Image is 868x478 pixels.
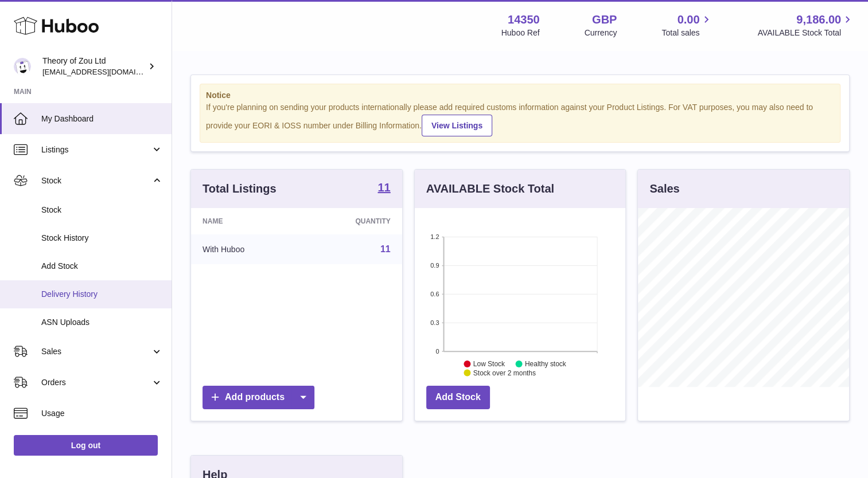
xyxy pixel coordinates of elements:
[191,234,302,264] td: With Huboo
[473,369,536,377] text: Stock over 2 months
[377,182,390,193] strong: 11
[191,208,302,234] th: Name
[206,90,834,101] strong: Notice
[41,346,151,357] span: Sales
[430,262,439,269] text: 0.9
[430,233,439,240] text: 1.2
[302,208,402,234] th: Quantity
[649,181,679,197] h3: Sales
[41,317,163,328] span: ASN Uploads
[42,56,146,77] div: Theory of Zou Ltd
[41,175,151,186] span: Stock
[203,181,277,197] h3: Total Listings
[757,12,854,38] a: 9,186.00 AVAILABLE Stock Total
[41,113,163,124] span: My Dashboard
[678,12,700,28] span: 0.00
[14,58,31,75] img: amit@themightyspice.com
[426,181,554,197] h3: AVAILABLE Stock Total
[41,233,163,244] span: Stock History
[592,12,617,28] strong: GBP
[508,12,540,28] strong: 14350
[430,291,439,297] text: 0.6
[41,408,163,419] span: Usage
[41,261,163,272] span: Add Stock
[422,115,492,136] a: View Listings
[14,435,158,456] a: Log out
[380,244,391,254] a: 11
[42,67,169,76] span: [EMAIL_ADDRESS][DOMAIN_NAME]
[430,319,439,326] text: 0.3
[206,102,834,136] div: If you're planning on sending your products internationally please add required customs informati...
[525,360,567,368] text: Healthy stock
[473,360,505,368] text: Low Stock
[41,144,151,155] span: Listings
[796,12,841,28] span: 9,186.00
[41,205,163,216] span: Stock
[501,28,540,38] div: Huboo Ref
[377,182,390,195] a: 11
[426,386,490,409] a: Add Stock
[757,28,854,38] span: AVAILABLE Stock Total
[585,28,617,38] div: Currency
[435,348,439,355] text: 0
[203,386,314,409] a: Add products
[661,28,713,38] span: Total sales
[41,289,163,300] span: Delivery History
[661,12,713,38] a: 0.00 Total sales
[41,377,151,388] span: Orders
